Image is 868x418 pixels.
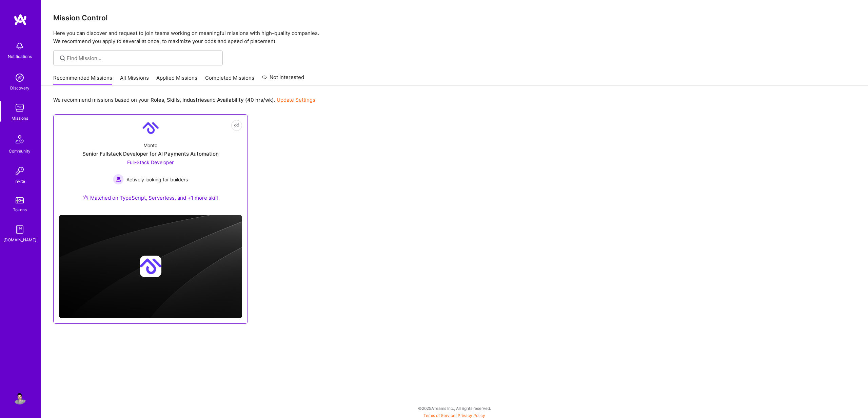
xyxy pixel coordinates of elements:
a: Recommended Missions [53,74,112,85]
div: Monto [143,142,157,149]
div: Notifications [8,53,32,60]
img: Community [12,131,28,147]
div: Invite [15,178,25,185]
i: icon EyeClosed [234,123,239,128]
div: Tokens [13,206,27,213]
b: Industries [182,97,207,103]
b: Skills [167,97,180,103]
p: Here you can discover and request to join teams working on meaningful missions with high-quality ... [53,29,856,45]
img: cover [59,215,242,318]
div: Missions [12,115,28,122]
img: bell [13,39,26,53]
img: Company Logo [142,120,159,136]
a: Terms of Service [423,413,455,418]
img: teamwork [13,101,26,115]
a: All Missions [120,74,149,85]
div: © 2025 ATeams Inc., All rights reserved. [41,400,868,417]
img: Invite [13,164,26,178]
b: Roles [151,97,164,103]
div: Senior Fullstack Developer for AI Payments Automation [82,150,219,157]
img: tokens [16,197,24,203]
img: User Avatar [13,391,26,404]
p: We recommend missions based on your , , and . [53,96,315,103]
img: Actively looking for builders [113,174,124,185]
img: logo [14,14,27,26]
a: Company LogoMontoSenior Fullstack Developer for AI Payments AutomationFull-Stack Developer Active... [59,120,242,210]
img: discovery [13,71,26,84]
div: Community [9,147,31,155]
span: Full-Stack Developer [127,159,174,165]
a: Applied Missions [156,74,197,85]
img: Ateam Purple Icon [83,195,88,200]
a: Privacy Policy [458,413,485,418]
img: Company logo [140,256,161,277]
h3: Mission Control [53,14,856,22]
b: Availability (40 hrs/wk) [217,97,274,103]
div: Discovery [10,84,29,92]
a: Not Interested [262,73,304,85]
span: | [423,413,485,418]
span: Actively looking for builders [126,176,188,183]
div: [DOMAIN_NAME] [3,236,36,243]
input: Find Mission... [67,55,218,62]
div: Matched on TypeScript, Serverless, and +1 more skill [83,194,218,201]
i: icon SearchGrey [59,54,66,62]
a: User Avatar [11,391,28,404]
a: Update Settings [277,97,315,103]
img: guide book [13,223,26,236]
a: Completed Missions [205,74,254,85]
